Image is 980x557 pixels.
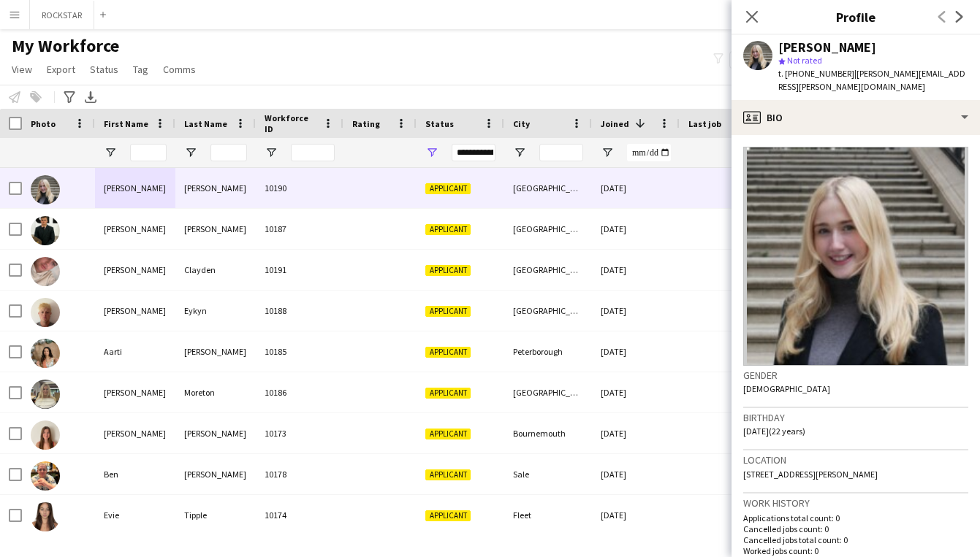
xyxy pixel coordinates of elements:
[95,495,175,535] div: Evie
[539,144,583,161] input: City Filter Input
[157,60,202,79] a: Comms
[175,372,256,412] div: Moreton
[163,63,196,76] span: Comms
[504,454,592,494] div: Sale
[778,41,876,54] div: [PERSON_NAME]
[95,331,175,372] div: Aarti
[592,291,680,331] div: [DATE]
[504,291,592,331] div: [GEOGRAPHIC_DATA], [GEOGRAPHIC_DATA]
[31,502,60,531] img: Evie Tipple
[743,369,968,382] h3: Gender
[95,291,175,331] div: [PERSON_NAME]
[31,339,60,368] img: Aarti Patel
[592,209,680,249] div: [DATE]
[743,147,968,366] img: Crew avatar or photo
[184,146,197,159] button: Open Filter Menu
[175,168,256,208] div: [PERSON_NAME]
[513,118,530,129] span: City
[743,496,968,510] h3: Work history
[743,512,968,523] p: Applications total count: 0
[175,209,256,249] div: [PERSON_NAME]
[256,454,343,494] div: 10178
[31,175,60,204] img: Amelia Thompson
[291,144,335,161] input: Workforce ID Filter Input
[30,1,94,29] button: ROCKSTAR
[175,250,256,290] div: Clayden
[61,88,78,106] app-action-btn: Advanced filters
[31,216,60,245] img: Felix Williams
[104,146,117,159] button: Open Filter Menu
[743,426,805,437] span: [DATE] (22 years)
[31,298,60,327] img: Sam Eykyn
[601,118,629,129] span: Joined
[425,265,471,276] span: Applicant
[90,63,118,76] span: Status
[6,60,38,79] a: View
[688,118,721,129] span: Last job
[95,372,175,412] div: [PERSON_NAME]
[31,461,60,491] img: Ben Rogerson
[47,63,75,76] span: Export
[175,413,256,453] div: [PERSON_NAME]
[175,291,256,331] div: Eykyn
[778,68,965,92] span: | [PERSON_NAME][EMAIL_ADDRESS][PERSON_NAME][DOMAIN_NAME]
[31,380,60,409] img: Sophia Moreton
[95,454,175,494] div: Ben
[425,183,471,194] span: Applicant
[592,331,680,372] div: [DATE]
[127,60,154,79] a: Tag
[256,291,343,331] div: 10188
[41,60,81,79] a: Export
[184,118,227,129] span: Last Name
[504,209,592,249] div: [GEOGRAPHIC_DATA]
[95,250,175,290] div: [PERSON_NAME]
[130,144,167,161] input: First Name Filter Input
[425,510,471,521] span: Applicant
[425,146,438,159] button: Open Filter Menu
[732,100,980,135] div: Bio
[31,420,60,450] img: Alicia Laverty Baralle
[256,495,343,535] div: 10174
[352,118,380,129] span: Rating
[425,469,471,480] span: Applicant
[256,250,343,290] div: 10191
[12,63,32,76] span: View
[787,55,822,66] span: Not rated
[504,495,592,535] div: Fleet
[84,60,124,79] a: Status
[778,68,854,79] span: t. [PHONE_NUMBER]
[743,469,878,480] span: [STREET_ADDRESS][PERSON_NAME]
[95,209,175,249] div: [PERSON_NAME]
[592,495,680,535] div: [DATE]
[592,250,680,290] div: [DATE]
[12,35,119,57] span: My Workforce
[256,209,343,249] div: 10187
[256,372,343,412] div: 10186
[592,413,680,453] div: [DATE]
[504,372,592,412] div: [GEOGRAPHIC_DATA]
[504,413,592,453] div: Bournemouth
[504,250,592,290] div: [GEOGRAPHIC_DATA]
[743,453,968,466] h3: Location
[425,118,454,129] span: Status
[743,545,968,556] p: Worked jobs count: 0
[627,144,671,161] input: Joined Filter Input
[265,112,317,134] span: Workforce ID
[425,347,471,358] span: Applicant
[601,146,614,159] button: Open Filter Menu
[31,257,60,286] img: Mckenzie Clayden
[504,168,592,208] div: [GEOGRAPHIC_DATA]
[425,429,471,439] span: Applicant
[95,168,175,208] div: [PERSON_NAME]
[592,454,680,494] div: [DATE]
[256,413,343,453] div: 10173
[175,495,256,535] div: Tipple
[175,454,256,494] div: [PERSON_NAME]
[175,331,256,372] div: [PERSON_NAME]
[425,224,471,235] span: Applicant
[743,534,968,545] p: Cancelled jobs total count: 0
[210,144,247,161] input: Last Name Filter Input
[743,523,968,534] p: Cancelled jobs count: 0
[732,7,980,26] h3: Profile
[743,383,830,394] span: [DEMOGRAPHIC_DATA]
